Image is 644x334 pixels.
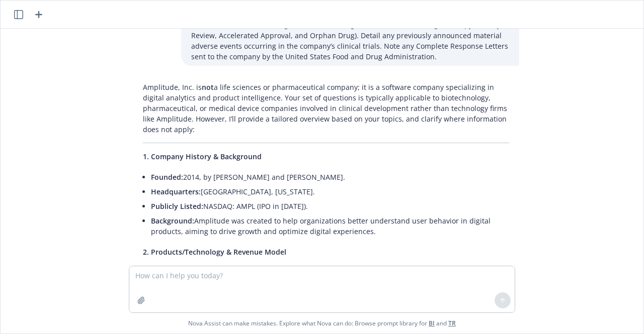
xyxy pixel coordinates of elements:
span: Founded: [151,172,183,182]
span: Nova Assist can make mistakes. Explore what Nova can do: Browse prompt library for and [188,313,456,333]
a: BI [429,319,435,327]
a: TR [448,319,456,327]
span: Headquarters: [151,187,201,196]
li: NASDAQ: AMPL (IPO in [DATE]). [151,199,509,213]
span: not [202,82,214,92]
span: Background: [151,216,194,226]
li: Amplitude was created to help organizations better understand user behavior in digital products, ... [151,213,509,239]
li: [GEOGRAPHIC_DATA], [US_STATE]. [151,184,509,199]
li: 2014, by [PERSON_NAME] and [PERSON_NAME]. [151,170,509,184]
span: Publicly Listed: [151,201,203,211]
span: 1. Company History & Background [143,152,262,161]
p: Amplitude, Inc. is a life sciences or pharmaceutical company; it is a software company specializi... [143,82,509,135]
span: 2. Products/Technology & Revenue Model [143,247,286,257]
